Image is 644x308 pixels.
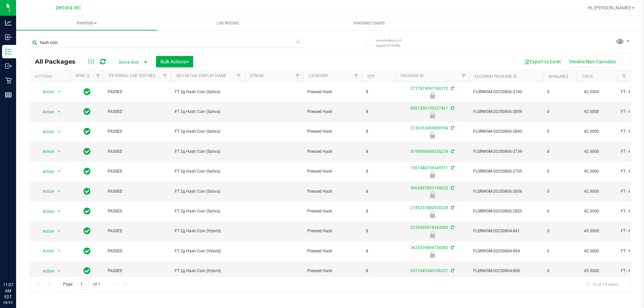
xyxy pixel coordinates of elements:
span: Include items not tagged for facility [376,38,409,48]
a: Filter [233,70,245,82]
a: Sync Status [75,73,101,78]
span: select [55,207,63,216]
span: 42.3000 [581,167,602,176]
span: 45.3000 [581,266,602,276]
inline-svg: Inbound [5,34,12,41]
inline-svg: Retail [5,77,12,84]
span: Inventory [16,20,157,26]
a: Filter [292,70,303,82]
span: PASSED [108,128,167,135]
span: All Packages [35,58,82,65]
span: 8 [366,208,391,214]
span: PASSED [108,268,167,274]
span: FLSRWGM-20250804-894 [473,248,539,254]
span: select [55,167,63,176]
span: FLSRWGM-20250806-2705 [473,168,539,175]
span: In Sync [84,206,91,216]
span: FT 2g Hash Coin (Sativa) [175,208,240,214]
a: THC% [582,74,593,79]
span: 0 [547,168,573,175]
span: 0 [547,128,573,135]
a: 7367446736349511 [411,166,448,170]
a: 3625576894754382 [411,245,448,250]
span: Deltona WC [56,5,81,11]
div: Newly Received [394,191,470,198]
a: Filter [351,70,362,82]
span: PASSED [108,228,167,234]
a: Inventory Counts [299,16,440,30]
p: 11:07 AM EDT [3,282,13,300]
span: FT 2g Hash Coin (Sativa) [175,128,240,135]
span: Sync from Compliance System [450,149,454,154]
span: 6 [547,268,573,274]
span: Pressed Hash [307,268,358,274]
iframe: Resource center [7,254,27,274]
span: Sync from Compliance System [450,268,454,273]
input: 1 [77,279,89,290]
span: Action [37,127,55,136]
span: 0 [547,228,573,234]
span: Action [37,227,55,236]
span: Pressed Hash [307,168,358,175]
button: Bulk Actions [156,56,193,67]
span: Pressed Hash [307,248,358,254]
span: Hi, [PERSON_NAME]! [588,5,631,10]
span: Pressed Hash [307,208,358,214]
a: Filter [160,70,171,82]
span: 8 [366,268,391,274]
span: FT 2g Hash Coin (Sativa) [175,109,240,115]
div: Newly Received [394,92,470,99]
div: Newly Received [394,211,470,218]
span: 8 [366,248,391,254]
div: Actions [35,74,67,79]
span: In Sync [84,266,91,275]
span: Pressed Hash [307,188,358,195]
span: FT 2g Hash Coin (Sativa) [175,148,240,155]
span: Lab Results [208,20,248,26]
span: Pressed Hash [307,109,358,115]
a: 2235969518343585 [411,225,448,230]
span: 42.3000 [581,107,602,117]
span: FT 2g Hash Coin (Sativa) [175,188,240,195]
a: Strain [250,73,264,78]
a: Qty [367,74,375,79]
a: 2717819097760172 [411,86,448,91]
a: 2185257880920238 [411,205,448,210]
span: FT 2g Hash Coin (Sativa) [175,168,240,175]
span: Bulk Actions [160,59,189,64]
span: FLSRWGM-20250806-2740 [473,89,539,95]
input: Search Package ID, Item Name, SKU, Lot or Part Number... [30,38,304,48]
span: Sync from Compliance System [450,86,454,91]
a: Filter [458,70,469,82]
a: Package ID [401,73,424,78]
span: 0 [547,248,573,254]
span: In Sync [84,226,91,236]
span: 0 [547,208,573,214]
span: Pressed Hash [307,89,358,95]
span: PASSED [108,89,167,95]
span: Inventory Counts [344,20,394,26]
span: In Sync [84,147,91,156]
span: Page of 1 [57,279,106,290]
span: FLSRWGM-20250806-2859 [473,109,539,115]
div: Newly Received [394,112,470,118]
a: Flourish Package ID [475,74,517,79]
span: 8 [366,109,391,115]
span: select [55,227,63,236]
p: 08/25 [3,300,13,305]
span: Action [37,207,55,216]
span: 42.3000 [581,147,602,157]
span: Sync from Compliance System [450,106,454,111]
div: Newly Received [394,251,470,258]
span: Pressed Hash [307,128,358,135]
span: select [55,266,63,276]
div: Newly Received [394,132,470,138]
span: In Sync [84,127,91,136]
span: Sync from Compliance System [450,225,454,230]
span: Action [37,266,55,276]
span: select [55,87,63,97]
span: PASSED [108,109,167,115]
inline-svg: Reports [5,91,12,98]
span: 8 [366,89,391,95]
span: In Sync [84,187,91,196]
